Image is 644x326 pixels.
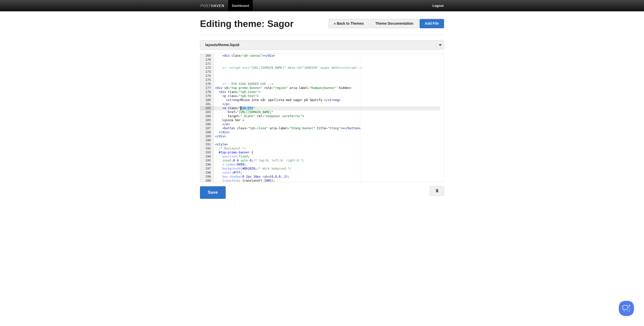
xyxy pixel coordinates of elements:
h2: Editing theme: Sagor [200,19,444,29]
div: 193 [200,151,214,155]
div: 187 [200,126,214,131]
div: 198 [200,171,214,175]
div: 192 [200,147,214,151]
a: layouts/theme.liquid [200,41,444,49]
a: Add File [420,19,444,28]
div: 182 [200,106,214,110]
div: 185 [200,118,214,122]
div: 197 [200,167,214,171]
img: Posthaven-bar [200,4,224,8]
a: « Back to Themes [329,19,369,28]
div: 173 [200,70,214,74]
div: 183 [200,110,214,114]
div: 189 [200,135,214,139]
div: 190 [200,139,214,143]
div: 176 [200,82,214,86]
div: 194 [200,155,214,159]
div: 186 [200,122,214,126]
div: 184 [200,114,214,118]
div: 172 [200,66,214,70]
div: 191 [200,143,214,147]
div: 195 [200,159,214,163]
a: Save [200,186,226,199]
iframe: Help Scout Beacon - Open [619,301,634,316]
div: 181 [200,102,214,106]
div: 170 [200,58,214,62]
div: 169 [200,54,214,58]
div: 174 [200,74,214,78]
div: 175 [200,78,214,82]
div: 179 [200,94,214,98]
div: 200 [200,179,214,183]
div: 171 [200,62,214,66]
div: 188 [200,131,214,135]
div: 196 [200,163,214,167]
div: 199 [200,175,214,179]
div: 178 [200,90,214,94]
div: 177 [200,86,214,90]
a: Theme Documentation [370,19,419,28]
div: 180 [200,98,214,102]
